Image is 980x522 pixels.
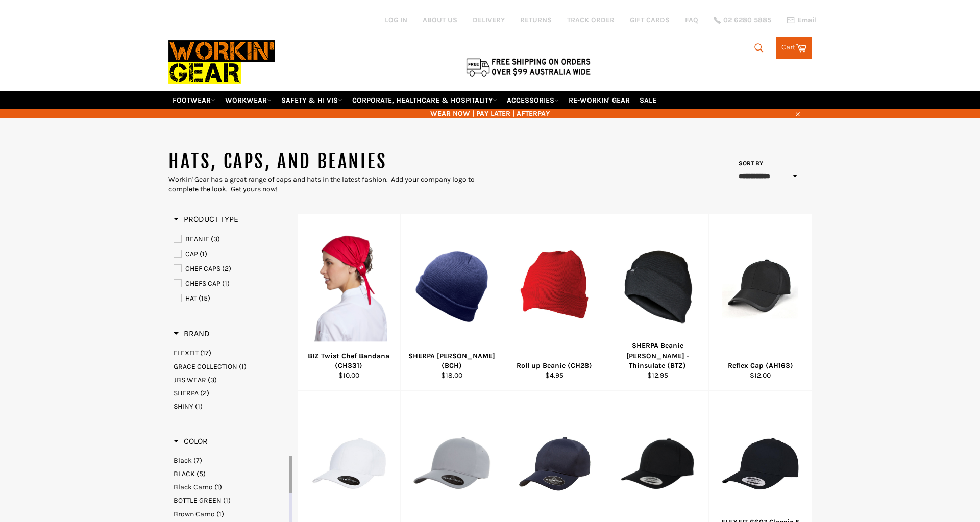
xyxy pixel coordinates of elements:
a: DELIVERY [473,15,505,25]
span: (1) [239,362,247,371]
a: JBS WEAR [174,375,292,385]
span: FLEXFIT [174,349,199,357]
span: Black Camo [174,483,213,491]
span: (7) [193,456,202,465]
label: Sort by [735,159,763,168]
span: (1) [223,496,231,505]
a: Roll up Beanie (CH28)Roll up Beanie (CH28)$4.95 [503,214,606,391]
a: 02 6280 5885 [714,17,771,24]
a: TRACK ORDER [567,15,615,25]
a: SHERPA Beanie Chongba (BCH)SHERPA [PERSON_NAME] (BCH)$18.00 [400,214,503,391]
span: CHEFS CAP [185,279,220,288]
a: ACCESSORIES [503,91,563,109]
span: Email [797,17,817,24]
a: Log in [385,16,407,24]
span: Black [174,456,192,465]
a: BIZ Twist Chef Bandana (CH331)BIZ Twist Chef Bandana (CH331)$10.00 [297,214,400,391]
a: GIFT CARDS [630,15,670,25]
a: SHINY [174,402,292,411]
div: SHERPA [PERSON_NAME] (BCH) [407,351,497,371]
a: RE-WORKIN' GEAR [565,91,634,109]
span: BLACK [174,469,195,478]
a: CHEF CAPS [174,263,292,275]
a: CORPORATE, HEALTHCARE & HOSPITALITY [348,91,501,109]
span: (3) [208,376,217,384]
h3: Brand [174,329,210,339]
div: Reflex Cap (AH163) [716,361,805,370]
div: Workin' Gear has a great range of caps and hats in the latest fashion. Add your company logo to c... [168,175,490,194]
a: BEANIE [174,234,292,245]
span: Color [174,436,208,446]
a: BOTTLE GREEN [174,495,287,505]
span: 02 6280 5885 [723,17,771,24]
span: SHINY [174,402,193,411]
span: BEANIE [185,235,209,243]
span: (2) [222,264,231,273]
span: BOTTLE GREEN [174,496,222,505]
a: ABOUT US [423,15,457,25]
a: Black Camo [174,482,287,492]
div: BIZ Twist Chef Bandana (CH331) [304,351,394,371]
a: SALE [635,91,660,109]
div: SHERPA Beanie [PERSON_NAME] - Thinsulate (BTZ) [612,341,702,370]
a: FAQ [685,15,698,25]
span: JBS WEAR [174,376,206,384]
span: (1) [222,279,230,288]
span: WEAR NOW | PAY LATER | AFTERPAY [168,109,812,118]
a: CHEFS CAP [174,278,292,289]
img: Flat $9.95 shipping Australia wide [464,56,592,78]
a: FLEXFIT [174,348,292,358]
span: Brown Camo [174,510,215,518]
span: HAT [185,294,197,303]
h3: Color [174,436,208,446]
a: SAFETY & HI VIS [277,91,347,109]
a: Email [787,16,817,24]
a: FOOTWEAR [168,91,219,109]
a: CAP [174,248,292,260]
span: (1) [214,483,222,491]
a: GRACE COLLECTION [174,362,292,371]
a: SHERPA [174,388,292,398]
img: Workin Gear leaders in Workwear, Safety Boots, PPE, Uniforms. Australia's No.1 in Workwear [168,33,275,91]
span: Product Type [174,214,238,224]
a: Black [174,456,287,465]
a: BLACK [174,469,287,479]
span: CAP [185,250,198,258]
span: (1) [195,402,203,411]
span: (17) [200,349,211,357]
div: Roll up Beanie (CH28) [510,361,600,370]
span: (5) [197,469,206,478]
a: HAT [174,293,292,304]
span: (3) [211,235,220,243]
span: (15) [199,294,210,303]
a: RETURNS [520,15,552,25]
h3: Product Type [174,214,238,225]
a: Cart [776,37,812,59]
a: Brown Camo [174,509,287,519]
h1: HATS, CAPS, AND BEANIES [168,149,490,175]
span: SHERPA [174,389,199,397]
span: GRACE COLLECTION [174,362,237,371]
span: CHEF CAPS [185,264,220,273]
span: (1) [216,510,224,518]
a: SHERPA Beanie Tenzing - Thinsulate (BTZ)SHERPA Beanie [PERSON_NAME] - Thinsulate (BTZ)$12.95 [606,214,709,391]
span: Brand [174,329,210,338]
span: (1) [200,250,207,258]
a: Reflex Cap (AH163)Reflex Cap (AH163)$12.00 [708,214,812,391]
span: (2) [200,389,209,397]
a: WORKWEAR [221,91,276,109]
